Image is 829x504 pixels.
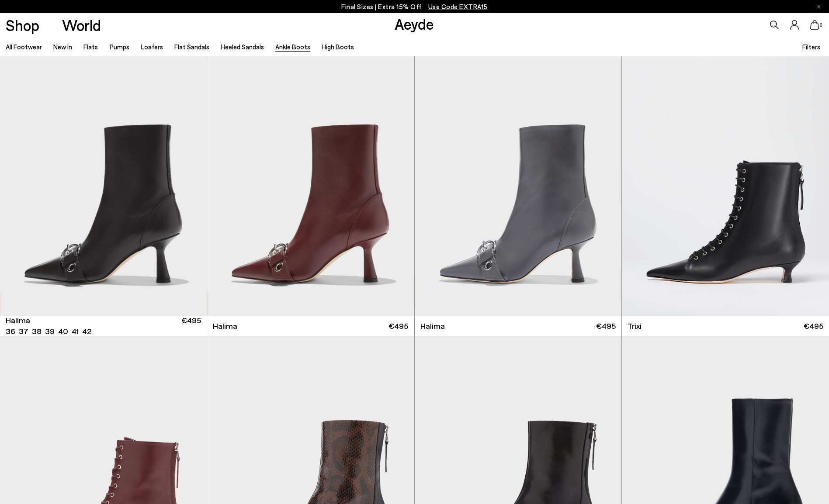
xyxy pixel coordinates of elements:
[72,326,79,337] li: 41
[802,43,820,51] span: Filters
[415,316,621,336] a: Halima €495
[596,321,616,331] span: €495
[804,321,823,331] span: €495
[622,316,829,336] a: Trixi €495
[141,43,163,51] a: Loafers
[45,326,55,337] li: 39
[6,326,89,337] ul: variant
[819,23,823,28] span: 0
[19,326,28,337] li: 37
[6,43,42,51] a: All Footwear
[275,43,310,51] a: Ankle Boots
[415,56,621,316] img: Halima Eyelet Pointed Boots
[207,316,414,336] a: Halima €495
[62,17,101,33] a: World
[207,56,414,316] img: Halima Eyelet Pointed Boots
[6,315,30,326] span: Halima
[213,321,237,331] span: Halima
[322,43,354,51] a: High Boots
[428,3,488,10] span: Navigate to /collections/ss25-final-sizes
[181,315,201,337] span: €495
[628,321,642,331] span: Trixi
[622,56,829,316] img: Trixi Lace-Up Boots
[83,43,98,51] a: Flats
[6,17,39,33] a: Shop
[221,43,264,51] a: Heeled Sandals
[82,326,91,337] li: 42
[395,14,434,33] a: Aeyde
[32,326,42,337] li: 38
[420,321,445,331] span: Halima
[810,20,819,30] a: 0
[110,43,129,51] a: Pumps
[388,321,408,331] span: €495
[58,326,68,337] li: 40
[174,43,209,51] a: Flat Sandals
[341,1,488,12] p: Final Sizes | Extra 15% Off
[6,326,15,337] li: 36
[53,43,72,51] a: New In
